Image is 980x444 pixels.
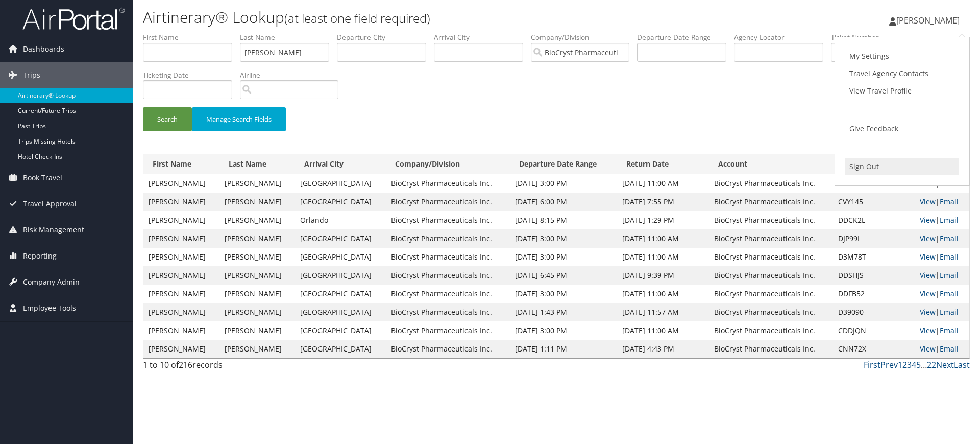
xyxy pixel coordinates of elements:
[295,303,386,321] td: [GEOGRAPHIC_DATA]
[192,107,286,131] button: Manage Search Fields
[902,359,907,370] a: 2
[927,359,936,370] a: 22
[510,248,617,266] td: [DATE] 3:00 PM
[295,174,386,193] td: [GEOGRAPHIC_DATA]
[531,32,637,42] label: Company/Division
[219,174,295,193] td: [PERSON_NAME]
[434,32,531,42] label: Arrival City
[386,285,510,303] td: BioCryst Pharmaceuticals Inc.
[920,325,936,335] a: View
[510,211,617,229] td: [DATE] 8:15 PM
[940,344,959,354] a: Email
[219,340,295,358] td: [PERSON_NAME]
[920,307,936,317] a: View
[617,303,709,321] td: [DATE] 11:57 AM
[617,248,709,266] td: [DATE] 11:00 AM
[295,211,386,229] td: Orlando
[833,193,914,211] td: CVY145
[940,233,959,243] a: Email
[510,321,617,340] td: [DATE] 3:00 PM
[709,154,833,174] th: Account: activate to sort column ascending
[510,340,617,358] td: [DATE] 1:11 PM
[617,174,709,193] td: [DATE] 11:00 AM
[143,229,219,248] td: [PERSON_NAME]
[845,65,959,82] a: Travel Agency Contacts
[510,193,617,211] td: [DATE] 6:00 PM
[709,285,833,303] td: BioCryst Pharmaceuticals Inc.
[219,193,295,211] td: [PERSON_NAME]
[617,340,709,358] td: [DATE] 4:43 PM
[831,32,928,42] label: Ticket Number
[510,285,617,303] td: [DATE] 3:00 PM
[143,340,219,358] td: [PERSON_NAME]
[510,229,617,248] td: [DATE] 3:00 PM
[940,252,959,262] a: Email
[295,154,386,174] th: Arrival City: activate to sort column ascending
[143,285,219,303] td: [PERSON_NAME]
[915,266,969,285] td: |
[143,303,219,321] td: [PERSON_NAME]
[143,359,338,376] div: 1 to 10 of records
[637,32,734,42] label: Departure Date Range
[510,174,617,193] td: [DATE] 3:00 PM
[940,197,959,206] a: Email
[898,359,902,370] a: 1
[143,248,219,266] td: [PERSON_NAME]
[920,252,936,262] a: View
[833,340,914,358] td: CNN72X
[219,154,295,174] th: Last Name: activate to sort column ascending
[284,10,430,27] small: (at least one field required)
[833,266,914,285] td: DDSHJS
[510,154,617,174] th: Departure Date Range: activate to sort column ascending
[219,285,295,303] td: [PERSON_NAME]
[833,174,914,193] td: DHR0BD
[940,307,959,317] a: Email
[617,229,709,248] td: [DATE] 11:00 AM
[337,32,434,42] label: Departure City
[833,285,914,303] td: DDFB52
[295,266,386,285] td: [GEOGRAPHIC_DATA]
[295,248,386,266] td: [GEOGRAPHIC_DATA]
[219,229,295,248] td: [PERSON_NAME]
[510,303,617,321] td: [DATE] 1:43 PM
[912,359,916,370] a: 4
[219,248,295,266] td: [PERSON_NAME]
[920,270,936,280] a: View
[920,197,936,206] a: View
[845,158,959,175] a: Sign Out
[915,248,969,266] td: |
[940,325,959,335] a: Email
[920,344,936,354] a: View
[143,193,219,211] td: [PERSON_NAME]
[386,303,510,321] td: BioCryst Pharmaceuticals Inc.
[896,15,960,26] span: [PERSON_NAME]
[940,215,959,225] a: Email
[709,211,833,229] td: BioCryst Pharmaceuticals Inc.
[219,303,295,321] td: [PERSON_NAME]
[907,359,912,370] a: 3
[22,7,125,31] img: airportal-logo.png
[143,7,694,28] h1: Airtinerary® Lookup
[940,289,959,298] a: Email
[954,359,970,370] a: Last
[915,303,969,321] td: |
[295,193,386,211] td: [GEOGRAPHIC_DATA]
[921,359,927,370] span: …
[386,266,510,285] td: BioCryst Pharmaceuticals Inc.
[915,229,969,248] td: |
[143,154,219,174] th: First Name: activate to sort column ascending
[23,243,57,269] span: Reporting
[915,340,969,358] td: |
[833,211,914,229] td: DDCK2L
[23,191,77,217] span: Travel Approval
[709,340,833,358] td: BioCryst Pharmaceuticals Inc.
[915,193,969,211] td: |
[845,48,959,65] a: My Settings
[833,321,914,340] td: CDDJQN
[709,229,833,248] td: BioCryst Pharmaceuticals Inc.
[23,295,76,321] span: Employee Tools
[940,270,959,280] a: Email
[845,82,959,100] a: View Travel Profile
[386,174,510,193] td: BioCryst Pharmaceuticals Inc.
[734,32,831,42] label: Agency Locator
